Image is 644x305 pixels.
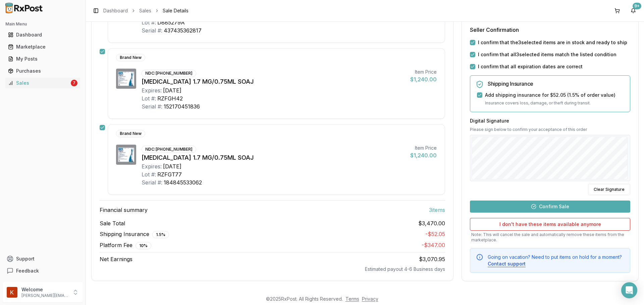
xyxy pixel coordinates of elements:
label: Add shipping insurance for $52.05 ( 1.5 % of order value) [485,92,615,98]
button: My Posts [3,54,83,64]
div: Purchases [8,68,77,74]
div: Serial #: [142,26,162,34]
span: Feedback [16,268,39,274]
span: Platform Fee [100,241,151,249]
h3: Digital Signature [470,117,630,124]
div: Lot #: [142,170,156,178]
img: Wegovy 1.7 MG/0.75ML SOAJ [116,69,136,89]
div: D885279A [157,18,185,26]
a: Sales7 [5,77,80,89]
span: Shipping Insurance [100,230,169,238]
div: NDC: [PHONE_NUMBER] [142,70,196,77]
button: Dashboard [3,29,83,40]
nav: breadcrumb [103,7,189,14]
label: I confirm that the 3 selected items are in stock and ready to ship [478,39,627,46]
div: Item Price [410,69,437,75]
p: Note: This will cancel the sale and automatically remove these items from the marketplace. [470,232,630,242]
button: Feedback [3,265,83,277]
a: Dashboard [5,29,80,41]
div: 184845533062 [164,178,202,186]
span: - $347.00 [422,242,445,248]
button: Contact support [488,260,526,267]
div: Serial #: [142,178,162,186]
div: Lot #: [142,94,156,102]
span: $3,070.95 [419,256,445,262]
div: Expires: [142,86,162,94]
img: User avatar [7,287,17,298]
h3: Seller Confirmation [470,26,630,34]
div: Going on vacation? Need to put items on hold for a moment? [488,253,625,267]
p: Please sign below to confirm your acceptance of this order [470,127,630,132]
div: [MEDICAL_DATA] 1.7 MG/0.75ML SOAJ [142,77,405,86]
div: 7 [71,80,77,86]
div: $1,240.00 [410,151,437,159]
img: Wegovy 1.7 MG/0.75ML SOAJ [116,145,136,165]
div: [DATE] [163,86,181,94]
button: I don't have these items available anymore [470,218,630,230]
div: 9+ [633,3,641,9]
span: Financial summary [100,206,148,214]
a: Terms [345,296,359,302]
button: Clear Signature [588,183,630,195]
div: RZFGH42 [157,94,183,102]
div: Serial #: [142,102,162,110]
a: My Posts [5,53,80,65]
div: Lot #: [142,18,156,26]
div: [MEDICAL_DATA] 1.7 MG/0.75ML SOAJ [142,153,405,162]
span: Net Earnings [100,255,132,263]
div: Brand New [116,54,145,61]
div: 1.5 % [152,231,169,238]
div: 437435362817 [164,26,202,34]
div: Estimated payout 4-6 Business days [100,266,445,273]
div: My Posts [8,56,77,62]
div: Open Intercom Messenger [621,282,637,298]
div: $1,240.00 [410,75,437,83]
div: Item Price [410,145,437,151]
a: Sales [139,7,151,14]
button: Confirm Sale [470,200,630,212]
button: Support [3,253,83,265]
span: - $52.05 [425,231,445,237]
label: I confirm that all expiration dates are correct [478,63,583,70]
div: NDC: [PHONE_NUMBER] [142,146,196,153]
button: Purchases [3,66,83,76]
div: 10 % [136,242,151,249]
div: Expires: [142,162,162,170]
p: [PERSON_NAME][EMAIL_ADDRESS][DOMAIN_NAME] [21,293,68,298]
button: Marketplace [3,42,83,52]
a: Dashboard [103,7,128,14]
h2: Main Menu [5,21,80,27]
p: Welcome [21,286,68,293]
img: RxPost Logo [3,3,46,13]
label: I confirm that all 3 selected items match the listed condition [478,51,616,58]
div: [DATE] [163,162,181,170]
a: Purchases [5,65,80,77]
div: Sales [8,80,69,86]
div: Dashboard [8,31,77,38]
div: Marketplace [8,44,77,50]
div: 152170451836 [164,102,200,110]
span: $3,470.00 [418,219,445,227]
span: Sale Details [163,7,189,14]
div: Brand New [116,130,145,137]
p: Insurance covers loss, damage, or theft during transit. [485,100,625,106]
a: Marketplace [5,41,80,53]
div: RZFGT77 [157,170,182,178]
button: Sales7 [3,78,83,88]
span: Sale Total [100,219,125,227]
a: Privacy [362,296,378,302]
span: 3 item s [429,206,445,214]
h5: Shipping Insurance [488,81,625,86]
button: 9+ [628,5,639,16]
